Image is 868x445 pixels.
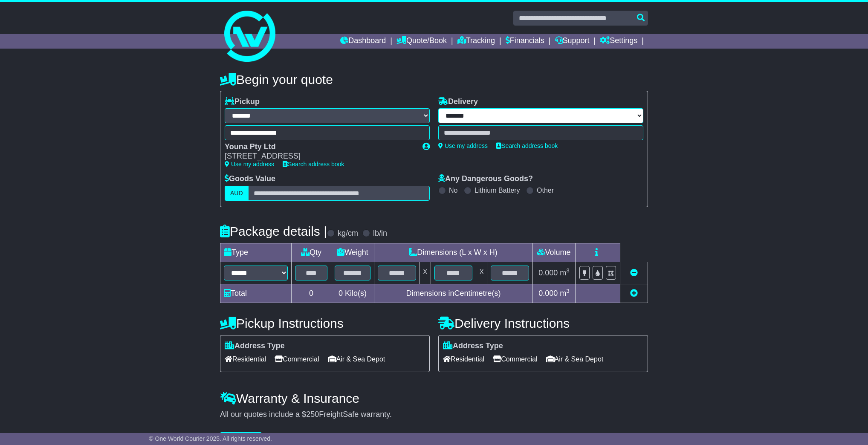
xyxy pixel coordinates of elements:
td: Total [220,284,292,303]
td: Weight [331,243,374,262]
a: Quote/Book [396,34,447,49]
div: All our quotes include a $ FreightSafe warranty. [220,410,648,419]
label: lb/in [373,229,387,238]
span: 0.000 [538,289,558,298]
label: Goods Value [225,174,275,184]
span: 0.000 [538,269,558,277]
label: AUD [225,186,249,201]
td: Dimensions (L x W x H) [374,243,532,262]
td: Kilo(s) [331,284,374,303]
a: Tracking [457,34,495,49]
sup: 3 [566,267,570,274]
span: m [560,269,570,277]
span: Commercial [493,353,537,366]
span: Residential [225,353,266,366]
a: Add new item [630,289,638,298]
label: Address Type [225,341,285,351]
div: Youna Pty Ltd [225,142,414,152]
td: x [476,262,487,284]
span: 0 [339,289,343,298]
a: Use my address [438,142,488,149]
a: Remove this item [630,269,638,277]
a: Settings [600,34,637,49]
sup: 3 [566,288,570,294]
td: Dimensions in Centimetre(s) [374,284,532,303]
span: Commercial [275,353,319,366]
div: [STREET_ADDRESS] [225,152,414,161]
label: Address Type [443,341,503,351]
a: Search address book [496,142,558,149]
a: Search address book [283,161,344,168]
span: Air & Sea Depot [328,353,385,366]
label: No [449,186,457,194]
td: Type [220,243,292,262]
label: Lithium Battery [475,186,520,194]
h4: Delivery Instructions [438,316,648,330]
label: kg/cm [338,229,358,238]
label: Other [537,186,554,194]
span: Air & Sea Depot [546,353,604,366]
td: 0 [292,284,331,303]
td: x [420,262,431,284]
h4: Begin your quote [220,72,648,87]
h4: Pickup Instructions [220,316,430,330]
span: 250 [306,410,319,419]
label: Pickup [225,97,260,107]
label: Delivery [438,97,478,107]
span: © One World Courier 2025. All rights reserved. [149,435,272,442]
a: Financials [506,34,544,49]
span: Residential [443,353,484,366]
h4: Package details | [220,224,327,238]
h4: Warranty & Insurance [220,391,648,405]
td: Volume [532,243,575,262]
td: Qty [292,243,331,262]
a: Support [555,34,590,49]
label: Any Dangerous Goods? [438,174,533,184]
a: Use my address [225,161,274,168]
span: m [560,289,570,298]
a: Dashboard [340,34,386,49]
